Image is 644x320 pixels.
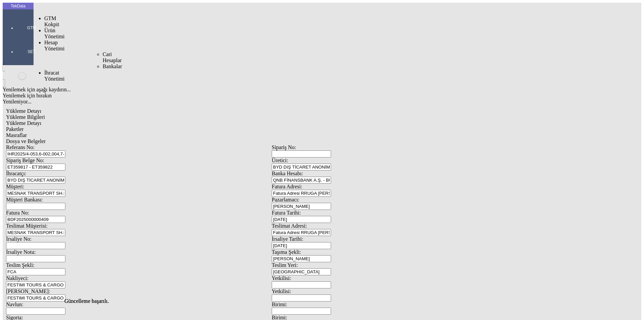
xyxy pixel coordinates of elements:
span: Yükleme Detayı [6,120,41,126]
span: Müşteri Bankası: [6,197,43,202]
span: Ürün Yönetimi [44,28,64,39]
span: Masraflar [6,132,27,138]
div: TekData [3,3,34,9]
span: Paketler [6,126,23,132]
span: SET [21,49,42,54]
span: İrsaliye Tarihi: [272,236,303,242]
span: İrsaliye Notu: [6,249,36,255]
span: Sipariş No: [272,144,296,150]
span: Nakliyeci: [6,275,29,281]
span: Navlun: [6,302,23,307]
span: Dosya ve Belgeler [6,138,46,144]
span: Yükleme Bilgileri [6,114,45,120]
span: Fatura Adresi: [272,184,302,189]
span: Teslimat Müşterisi: [6,223,48,229]
span: İrsaliye No: [6,236,32,242]
div: Yenilemek için bırakın [3,93,541,99]
span: İhracatçı: [6,171,26,176]
span: Sipariş Belge No: [6,157,44,163]
span: GTM Kokpit [44,15,59,27]
span: Taşıma Şekli: [272,249,301,255]
span: Cari Hesaplar [103,51,122,63]
span: Fatura Tarihi: [272,210,301,216]
span: Üretici: [272,157,288,163]
span: Yükleme Detayı [6,108,41,114]
span: İhracat Yönetimi [44,70,64,82]
div: Güncelleme başarılı. [64,298,580,304]
span: Referans No: [6,144,35,150]
span: Fatura No: [6,210,29,216]
span: Teslim Şekli: [6,262,35,268]
span: Müşteri: [6,184,24,189]
div: Yenilemek için aşağı kaydırın... [3,87,541,93]
span: Banka Hesabı: [272,171,303,176]
span: Yetkilisi: [272,288,291,294]
span: Birimi: [272,302,287,307]
span: Teslimat Adresi: [272,223,307,229]
span: Yetkilisi: [272,275,291,281]
span: Hesap Yönetimi [44,40,64,51]
span: Teslim Yeri: [272,262,298,268]
span: Bankalar [103,63,122,69]
span: [PERSON_NAME]: [6,288,50,294]
div: Yenileniyor... [3,99,541,105]
span: Pazarlamacı: [272,197,300,202]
